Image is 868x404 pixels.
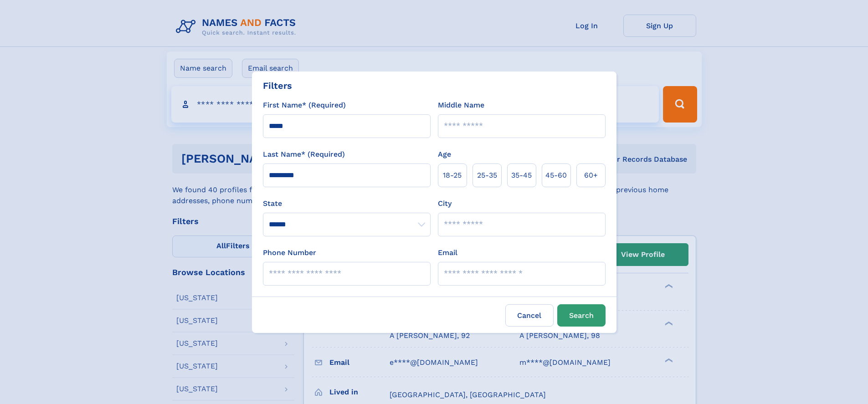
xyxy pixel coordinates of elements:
[511,170,532,181] span: 35‑45
[477,170,497,181] span: 25‑35
[438,198,452,209] label: City
[505,304,554,327] label: Cancel
[263,149,345,160] label: Last Name* (Required)
[557,304,606,327] button: Search
[443,170,462,181] span: 18‑25
[584,170,598,181] span: 60+
[263,100,346,111] label: First Name* (Required)
[263,198,431,209] label: State
[263,247,316,258] label: Phone Number
[438,149,451,160] label: Age
[438,247,457,258] label: Email
[545,170,567,181] span: 45‑60
[263,79,292,92] div: Filters
[438,100,484,111] label: Middle Name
